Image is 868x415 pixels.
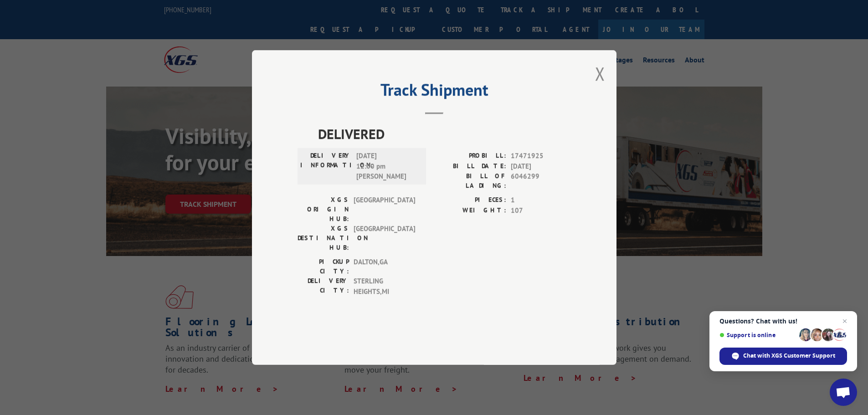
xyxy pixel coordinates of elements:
[511,205,571,216] span: 107
[298,224,349,252] label: XGS DESTINATION HUB:
[298,195,349,224] label: XGS ORIGIN HUB:
[511,195,571,205] span: 1
[511,161,571,172] span: [DATE]
[434,205,506,216] label: WEIGHT:
[434,171,506,190] label: BILL OF LADING:
[300,151,352,182] label: DELIVERY INFORMATION:
[839,316,850,327] span: Close chat
[719,318,847,325] span: Questions? Chat with us!
[830,379,857,406] div: Open chat
[434,151,506,161] label: PROBILL:
[354,195,415,224] span: [GEOGRAPHIC_DATA]
[434,161,506,172] label: BILL DATE:
[595,61,605,86] button: Close modal
[298,83,571,101] h2: Track Shipment
[719,332,796,338] span: Support is online
[434,195,506,205] label: PIECES:
[511,171,571,190] span: 6046299
[719,348,847,365] div: Chat with XGS Customer Support
[356,151,418,182] span: [DATE] 12:00 pm [PERSON_NAME]
[743,352,835,360] span: Chat with XGS Customer Support
[318,123,571,144] span: DELIVERED
[354,224,415,252] span: [GEOGRAPHIC_DATA]
[354,276,415,297] span: STERLING HEIGHTS , MI
[511,151,571,161] span: 17471925
[298,276,349,297] label: DELIVERY CITY:
[298,257,349,276] label: PICKUP CITY:
[354,257,415,276] span: DALTON , GA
